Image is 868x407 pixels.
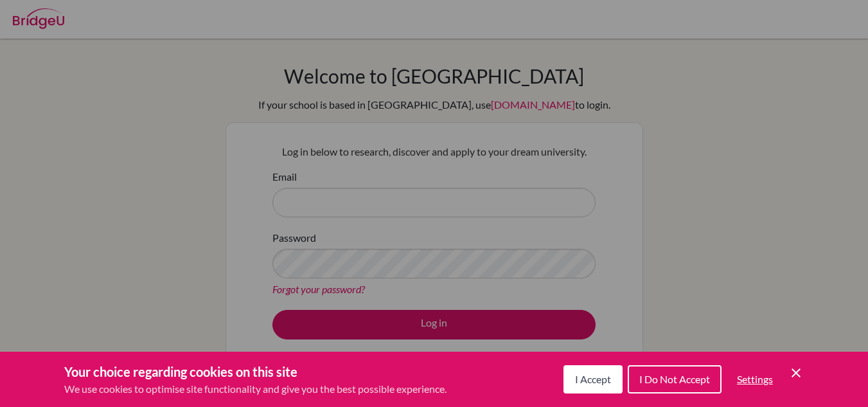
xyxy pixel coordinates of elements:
button: Save and close [788,365,804,381]
p: We use cookies to optimise site functionality and give you the best possible experience. [64,381,447,397]
span: I Accept [575,373,611,385]
button: I Do Not Accept [628,365,722,393]
span: I Do Not Accept [639,373,710,385]
span: Settings [737,373,773,385]
h3: Your choice regarding cookies on this site [64,362,447,381]
button: I Accept [563,365,623,393]
button: Settings [727,366,783,392]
